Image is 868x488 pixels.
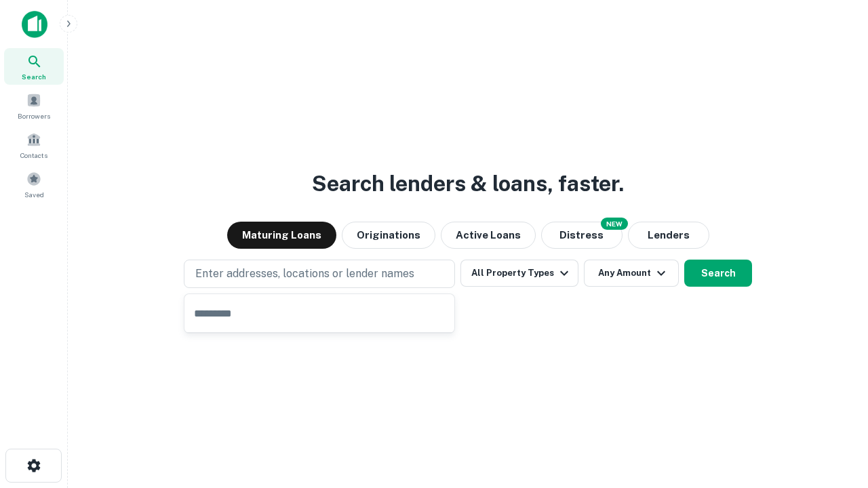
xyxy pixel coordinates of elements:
button: Search [684,260,752,287]
button: Lenders [628,222,709,249]
h3: Search lenders & loans, faster. [312,167,624,200]
button: Any Amount [584,260,679,287]
button: Maturing Loans [227,222,336,249]
a: Search [4,48,64,85]
button: Search distressed loans with lien and other non-mortgage details. [541,222,623,249]
button: Enter addresses, locations or lender names [184,260,455,288]
span: Search [22,71,46,82]
a: Contacts [4,127,64,163]
span: Saved [24,189,44,200]
div: NEW [601,218,628,230]
p: Enter addresses, locations or lender names [195,266,414,282]
span: Borrowers [18,110,50,121]
button: Originations [342,222,435,249]
button: Active Loans [441,222,536,249]
button: All Property Types [460,260,578,287]
iframe: Chat Widget [800,380,868,445]
span: Contacts [20,150,47,161]
img: capitalize-icon.png [22,11,47,38]
a: Borrowers [4,87,64,124]
a: Saved [4,166,64,203]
